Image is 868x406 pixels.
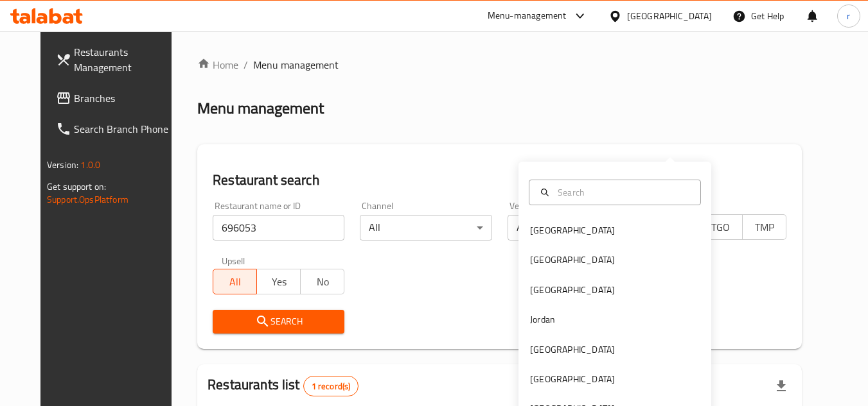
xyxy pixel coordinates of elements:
span: Branches [74,90,175,106]
h2: Menu management [197,98,324,119]
span: Get support on: [47,178,106,195]
a: Restaurants Management [46,37,186,83]
div: [GEOGRAPHIC_DATA] [530,253,615,267]
span: Menu management [253,57,339,72]
span: TGO [704,218,738,237]
a: Branches [46,83,186,114]
span: TMP [748,218,781,237]
div: All [508,215,639,241]
span: 1 record(s) [304,380,359,393]
span: All [218,273,252,291]
button: All [213,269,257,294]
span: No [306,273,339,291]
div: [GEOGRAPHIC_DATA] [627,9,712,23]
button: TMP [742,214,786,240]
h2: Restaurant search [213,171,786,190]
span: r [847,9,850,23]
button: No [300,269,344,294]
h2: Restaurants list [208,375,359,396]
div: All [360,215,492,241]
span: Yes [262,273,296,291]
input: Search for restaurant name or ID.. [213,215,344,241]
div: [GEOGRAPHIC_DATA] [530,283,615,297]
button: Yes [256,269,301,294]
div: Jordan [530,312,555,326]
span: 1.0.0 [80,156,100,173]
span: Restaurants Management [74,44,175,75]
div: Menu-management [488,8,567,24]
input: Search [553,185,693,199]
nav: breadcrumb [197,57,802,72]
li: / [244,57,248,72]
button: TGO [698,214,743,240]
span: Search [223,314,334,330]
span: Search Branch Phone [74,121,175,137]
button: Search [213,310,344,334]
a: Search Branch Phone [46,114,186,144]
span: Version: [47,156,78,173]
a: Support.OpsPlatform [47,191,128,208]
div: [GEOGRAPHIC_DATA] [530,372,615,386]
div: Export file [766,371,797,402]
div: Total records count [303,376,359,396]
div: [GEOGRAPHIC_DATA] [530,343,615,357]
a: Home [197,57,238,72]
label: Upsell [222,256,245,265]
div: [GEOGRAPHIC_DATA] [530,223,615,237]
